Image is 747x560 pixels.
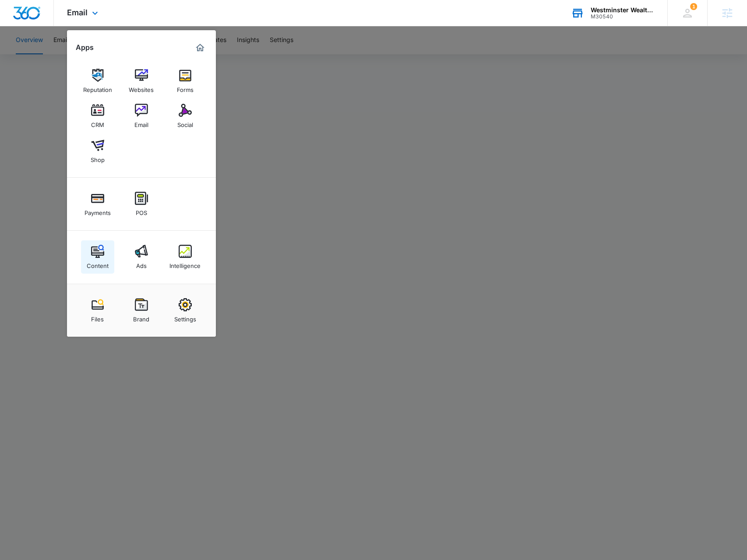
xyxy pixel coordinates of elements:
[591,14,655,20] div: account id
[193,41,207,55] a: Marketing 360® Dashboard
[81,187,114,221] a: Payments
[125,240,158,274] a: Ads
[690,3,697,10] div: notifications count
[129,82,154,93] div: Websites
[81,134,114,168] a: Shop
[81,64,114,98] a: Reputation
[174,311,196,323] div: Settings
[83,82,112,93] div: Reputation
[177,82,194,93] div: Forms
[133,311,149,323] div: Brand
[591,7,655,14] div: account name
[177,117,193,128] div: Social
[125,294,158,327] a: Brand
[136,258,147,269] div: Ads
[125,64,158,98] a: Websites
[91,117,104,128] div: CRM
[125,99,158,133] a: Email
[134,117,148,128] div: Email
[136,205,147,216] div: POS
[91,152,105,163] div: Shop
[85,205,111,216] div: Payments
[67,8,88,17] span: Email
[76,43,94,52] h2: Apps
[81,99,114,133] a: CRM
[81,294,114,327] a: Files
[169,64,202,98] a: Forms
[169,294,202,327] a: Settings
[87,258,109,269] div: Content
[169,240,202,274] a: Intelligence
[169,258,201,269] div: Intelligence
[81,240,114,274] a: Content
[91,311,104,323] div: Files
[125,187,158,221] a: POS
[169,99,202,133] a: Social
[690,3,697,10] span: 1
